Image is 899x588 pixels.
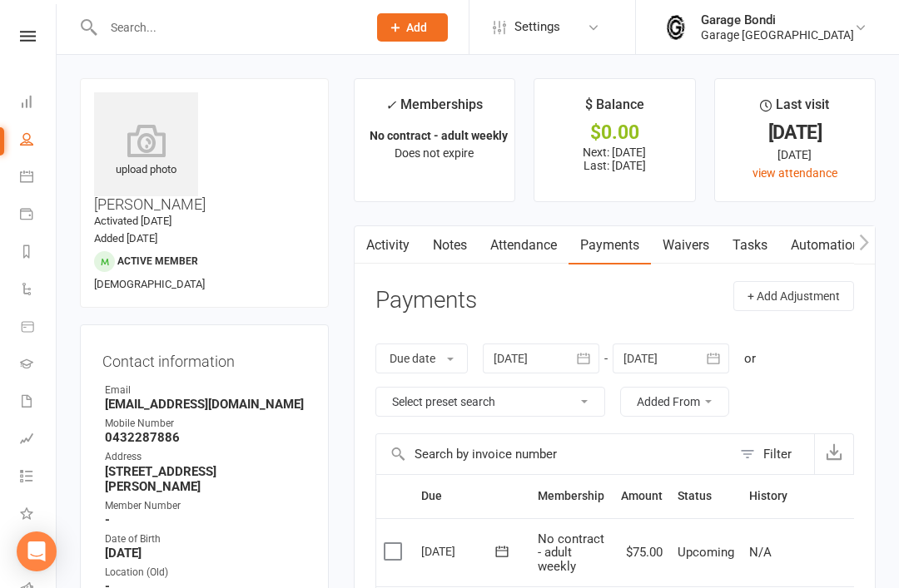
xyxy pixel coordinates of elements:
div: Mobile Number [105,416,306,432]
strong: [DATE] [105,546,306,561]
a: view attendance [752,166,837,180]
div: $ Balance [585,94,644,124]
th: Due [414,475,530,517]
strong: - [105,512,306,527]
a: Tasks [721,226,779,264]
a: Calendar [20,160,57,197]
a: Notes [421,226,479,264]
div: Filter [763,444,792,464]
button: + Add Adjustment [733,281,854,311]
div: $0.00 [549,124,679,141]
div: Memberships [385,94,483,125]
button: Filter [732,434,814,474]
div: Garage [GEOGRAPHIC_DATA] [701,27,854,42]
i: ✓ [385,97,396,113]
div: Open Intercom Messenger [17,531,57,571]
p: Next: [DATE] Last: [DATE] [549,146,679,172]
span: No contract - adult weekly [538,531,604,574]
input: Search... [98,16,355,39]
div: Location (Old) [105,565,306,581]
img: thumb_image1753165558.png [659,11,693,44]
a: Payments [20,197,57,235]
span: N/A [749,545,772,560]
strong: [EMAIL_ADDRESS][DOMAIN_NAME] [105,397,306,412]
span: Add [406,21,427,34]
td: $75.00 [612,518,670,587]
div: [DATE] [421,538,498,564]
div: upload photo [94,124,198,179]
a: Assessments [20,422,57,459]
strong: 0432287886 [105,430,306,445]
span: Upcoming [678,545,734,560]
th: History [742,475,841,517]
a: Attendance [479,226,569,264]
div: Email [105,383,306,398]
button: Due date [375,343,468,373]
div: Garage Bondi [701,12,854,27]
th: Amount [612,475,670,517]
a: Product Sales [20,309,57,347]
h3: Contact information [102,347,306,370]
div: Last visit [760,94,829,124]
div: [DATE] [730,124,860,141]
div: [DATE] [730,146,860,164]
h3: [PERSON_NAME] [94,92,315,213]
a: Reports [20,235,57,272]
a: Payments [569,226,651,264]
span: Settings [514,8,560,46]
input: Search by invoice number [376,434,732,474]
span: [DEMOGRAPHIC_DATA] [94,278,205,290]
button: Add [377,13,448,42]
a: What's New [20,497,57,534]
div: Date of Birth [105,531,306,547]
span: Does not expire [395,146,474,160]
a: Dashboard [20,85,57,122]
strong: [STREET_ADDRESS][PERSON_NAME] [105,464,306,494]
h3: Payments [375,288,477,314]
div: Member Number [105,498,306,514]
time: Added [DATE] [94,232,157,245]
span: Active member [117,255,198,267]
a: Activity [355,226,421,264]
a: Waivers [651,226,721,264]
th: Membership [530,475,612,517]
time: Activated [DATE] [94,215,171,227]
th: Status [670,475,742,517]
strong: No contract - adult weekly [370,129,508,142]
button: Added From [620,387,729,417]
div: or [744,348,756,368]
div: Address [105,449,306,465]
a: Automations [779,226,878,264]
a: People [20,122,57,160]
